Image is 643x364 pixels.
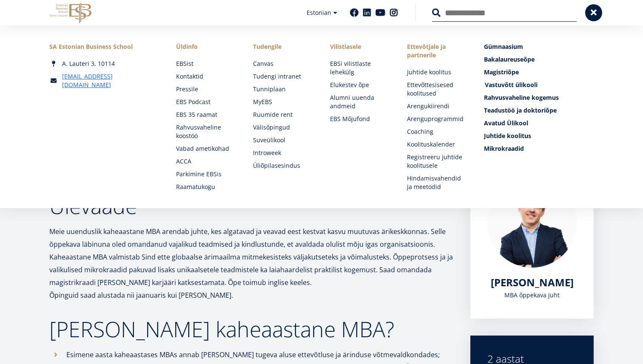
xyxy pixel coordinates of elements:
span: Vastuvõtt ülikooli [485,81,538,89]
span: Kaheaastane MBA [10,94,56,102]
a: Tunniplaan [253,85,313,93]
span: Tehnoloogia ja innovatsiooni juhtimine (MBA) [10,105,125,113]
input: Kaheaastane MBA [2,95,8,100]
a: Arengukiirendi [407,102,467,110]
a: Pressile [176,85,236,93]
a: Tudengi intranet [253,72,313,81]
a: [EMAIL_ADDRESS][DOMAIN_NAME] [62,72,159,89]
a: EBSist [176,59,236,68]
span: Rahvusvaheline kogemus [484,93,559,102]
a: Coaching [407,127,467,136]
span: [PERSON_NAME] [491,275,574,289]
a: Parkimine EBSis [176,170,236,178]
span: Juhtide koolitus [484,132,531,140]
a: Vastuvõtt ülikooli [485,81,595,89]
a: EBS 35 raamat [176,110,236,119]
span: Üheaastane eestikeelne MBA [10,83,83,91]
a: Avatud Ülikool [484,119,594,127]
a: Facebook [350,8,358,17]
a: Juhtide koolitus [407,68,467,76]
span: Perekonnanimi [202,0,241,8]
span: Teadustöö ja doktoriõpe [484,106,557,114]
a: Rahvusvaheline koostöö [176,123,236,140]
a: ACCA [176,157,236,166]
a: Rahvusvaheline kogemus [484,93,594,102]
a: Teadustöö ja doktoriõpe [484,106,594,115]
img: Marko Rillo [487,178,577,268]
a: Introweek [253,149,313,157]
span: Ettevõtjale ja partnerile [407,42,467,59]
a: EBS Podcast [176,98,236,106]
span: Gümnaasium [484,42,523,51]
a: Tudengile [253,42,313,51]
a: EBSi vilistlaste lehekülg [330,59,390,76]
div: SA Estonian Business School [49,42,159,51]
a: Kontaktid [176,72,236,81]
a: Magistriõpe [484,68,594,76]
a: Koolituskalender [407,140,467,149]
a: Alumni uuenda andmeid [330,93,390,110]
a: Suveülikool [253,136,313,144]
a: Mikrokraadid [484,144,594,153]
a: [PERSON_NAME] [491,276,574,289]
a: Instagram [390,8,398,17]
span: Bakalaureuseõpe [484,55,535,63]
a: Bakalaureuseõpe [484,55,594,64]
a: Hindamisvahendid ja meetodid [407,174,467,191]
a: Gümnaasium [484,42,594,51]
a: Raamatukogu [176,183,236,191]
a: Youtube [376,8,385,17]
p: Meie uuenduslik kaheaastane MBA arendab juhte, kes algatavad ja veavad eest kestvat kasvu muutuva... [49,225,453,289]
a: Arenguprogrammid [407,115,467,123]
a: EBS Mõjufond [330,115,390,123]
span: Mikrokraadid [484,144,524,152]
a: Linkedin [363,8,371,17]
div: A. Lauteri 3, 10114 [49,59,159,68]
a: Registreeru juhtide koolitusele [407,153,467,170]
a: Üliõpilasesindus [253,161,313,170]
a: Canvas [253,59,313,68]
a: Välisõpingud [253,123,313,132]
a: Ettevõttesisesed koolitused [407,81,467,98]
p: Esimene aasta kaheaastases MBAs annab [PERSON_NAME] tugeva aluse ettevõtluse ja ärinduse võtmeval... [66,348,453,361]
p: Õpinguid saad alustada nii jaanuaris kui [PERSON_NAME]. [49,289,453,302]
span: Avatud Ülikool [484,119,528,127]
h2: Ülevaade [49,195,453,217]
span: Vilistlasele [330,42,390,51]
a: Ruumide rent [253,110,313,119]
span: Üldinfo [176,42,236,51]
a: Vabad ametikohad [176,144,236,153]
input: Üheaastane eestikeelne MBA [2,84,8,89]
div: MBA õppekava juht [487,289,577,302]
h2: [PERSON_NAME] kaheaastane MBA? [49,319,453,340]
a: MyEBS [253,98,313,106]
input: Tehnoloogia ja innovatsiooni juhtimine (MBA) [2,106,8,111]
span: Magistriõpe [484,68,519,76]
a: Elukestev õpe [330,81,390,89]
a: Juhtide koolitus [484,132,594,140]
